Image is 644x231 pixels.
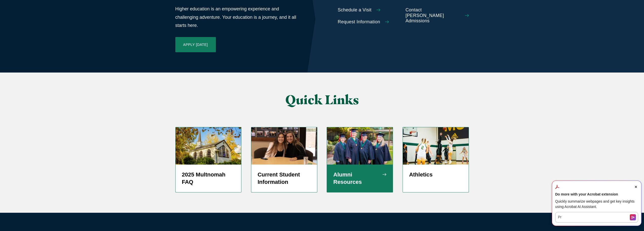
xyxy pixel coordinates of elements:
[409,171,462,179] h5: Athletics
[182,171,235,186] h5: 2025 Multnomah FAQ
[403,127,469,192] a: Women's Basketball player shooting jump shot Athletics
[251,127,317,164] img: screenshot-2024-05-27-at-1.37.12-pm
[327,127,393,192] a: 50 Year Alumni 2019 Alumni Resources
[258,171,311,186] h5: Current Student Information
[338,7,372,13] span: Schedule a Visit
[403,127,469,164] img: WBBALL_WEB
[175,127,242,192] a: Prayer Chapel in Fall 2025 Multnomah FAQ
[175,37,216,52] a: Apply [DATE]
[338,19,380,25] span: Request Information
[226,93,418,107] h2: Quick Links
[251,127,317,192] a: screenshot-2024-05-27-at-1.37.12-pm Current Student Information
[327,127,393,164] img: 50 Year Alumni 2019
[338,19,401,25] a: Request Information
[338,7,401,13] a: Schedule a Visit
[406,7,460,24] span: Contact [PERSON_NAME] Admissions
[175,5,297,29] p: Higher education is an empowering experience and challenging adventure. Your education is a journ...
[176,127,241,164] img: Prayer Chapel in Fall
[333,171,386,186] h5: Alumni Resources
[406,7,469,24] a: Contact [PERSON_NAME] Admissions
